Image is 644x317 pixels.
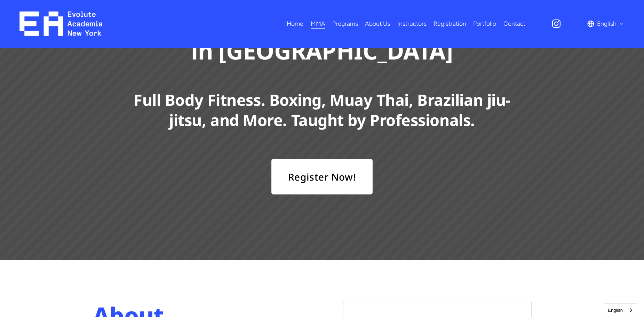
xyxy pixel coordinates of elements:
[271,159,373,195] a: Register Now!
[134,89,510,130] strong: Full Body Fitness. Boxing, Muay Thai, Brazilian jiu-jitsu, and More. Taught by Professionals.
[19,11,103,36] img: EA
[332,18,358,30] a: folder dropdown
[434,18,466,30] a: Registration
[332,18,358,29] span: Programs
[551,18,562,29] a: Instagram
[287,18,303,30] a: Home
[587,18,625,30] div: language picker
[311,18,325,29] span: MMA
[604,304,637,317] a: English
[604,303,637,317] aside: Language selected: English
[311,18,325,30] a: folder dropdown
[597,18,617,29] span: English
[397,18,427,30] a: Instructors
[473,18,496,30] a: Portfolio
[365,18,390,30] a: About Us
[503,18,525,30] a: Contact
